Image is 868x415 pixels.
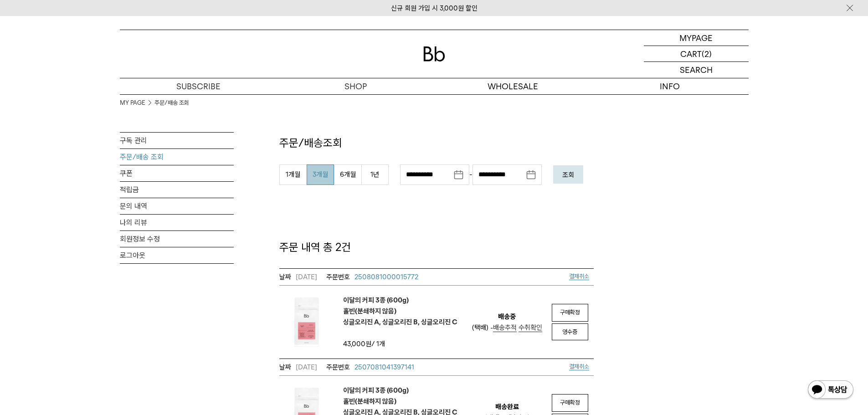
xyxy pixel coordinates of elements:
td: / 1개 [343,338,421,349]
button: 6개월 [334,164,361,185]
a: 구매확정 [552,304,588,322]
p: CART [680,46,702,61]
em: [DATE] [279,272,317,282]
a: 결제취소 [569,273,589,280]
span: 영수증 [562,328,577,335]
a: 로그아웃 [120,247,234,263]
strong: 43,000원 [343,340,371,348]
p: MYPAGE [679,30,713,46]
a: 2507081041397141 [326,362,414,373]
a: 영수증 [552,323,588,341]
a: CART (2) [644,46,749,62]
p: WHOLESALE [434,78,591,94]
span: 수취확인 [519,323,542,332]
a: 결제취소 [569,363,589,370]
em: 배송완료 [495,401,519,412]
a: MYPAGE [644,30,749,46]
a: 2508081000015772 [326,272,418,282]
span: 2507081041397141 [354,363,414,371]
img: 이달의 커피 [279,295,334,349]
span: 2508081000015772 [354,273,418,281]
em: 이달의 커피 3종 (600g) 홀빈(분쇄하지 않음) 싱글오리진 A, 싱글오리진 B, 싱글오리진 C [343,295,457,328]
em: 배송중 [498,311,516,322]
span: 구매확정 [560,399,580,406]
a: 문의 내역 [120,198,234,214]
span: 배송추적 [493,323,517,332]
span: 결제취소 [569,363,589,370]
button: 3개월 [307,164,334,185]
p: 주문/배송조회 [279,135,594,151]
a: MY PAGE [120,98,145,108]
a: 나의 리뷰 [120,215,234,231]
p: INFO [591,78,749,94]
a: 주문/배송 조회 [120,149,234,165]
a: 신규 회원 가입 시 3,000원 할인 [391,4,478,12]
div: - [400,164,542,185]
span: 구매확정 [560,309,580,316]
a: 주문/배송 조회 [154,98,189,108]
p: (2) [702,46,712,61]
img: 로고 [423,46,445,61]
button: 조회 [553,165,583,184]
a: 수취확인 [519,323,542,332]
p: 주문 내역 총 2건 [279,240,594,255]
em: [DATE] [279,362,317,373]
em: 조회 [562,171,574,179]
span: 결제취소 [569,273,589,280]
a: SUBSCRIBE [120,78,277,94]
a: 구매확정 [552,394,588,412]
a: 회원정보 수정 [120,231,234,247]
a: 적립금 [120,182,234,198]
button: 1개월 [279,164,307,185]
a: SHOP [277,78,434,94]
a: 구독 관리 [120,133,234,149]
a: 배송추적 [493,323,517,332]
img: 카카오톡 채널 1:1 채팅 버튼 [807,379,854,401]
div: (택배) - [472,322,542,333]
button: 1년 [361,164,389,185]
a: 쿠폰 [120,165,234,181]
a: 이달의 커피 3종 (600g)홀빈(분쇄하지 않음)싱글오리진 A, 싱글오리진 B, 싱글오리진 C [343,295,457,328]
p: SEARCH [680,62,713,78]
